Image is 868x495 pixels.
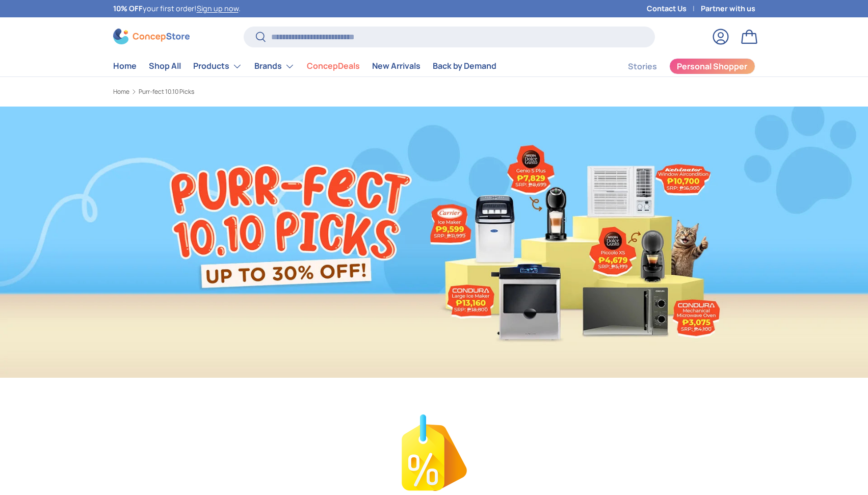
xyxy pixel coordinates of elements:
[628,57,657,76] a: Stories
[187,56,248,76] summary: Products
[113,4,143,13] strong: 10% OFF
[647,3,701,14] a: Contact Us
[603,56,755,76] nav: Secondary
[701,3,755,14] a: Partner with us
[113,56,137,76] a: Home
[113,29,190,44] img: ConcepStore
[677,62,747,70] span: Personal Shopper
[433,56,496,76] a: Back by Demand
[372,56,420,76] a: New Arrivals
[139,89,194,95] a: Purr-fect 10.10 Picks
[113,89,129,95] a: Home
[149,56,181,76] a: Shop All
[113,87,755,96] nav: Breadcrumbs
[193,56,242,76] a: Products
[113,3,241,14] p: your first order! .
[254,56,295,76] a: Brands
[113,56,496,76] nav: Primary
[307,56,360,76] a: ConcepDeals
[248,56,301,76] summary: Brands
[669,58,755,74] a: Personal Shopper
[197,4,239,13] a: Sign up now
